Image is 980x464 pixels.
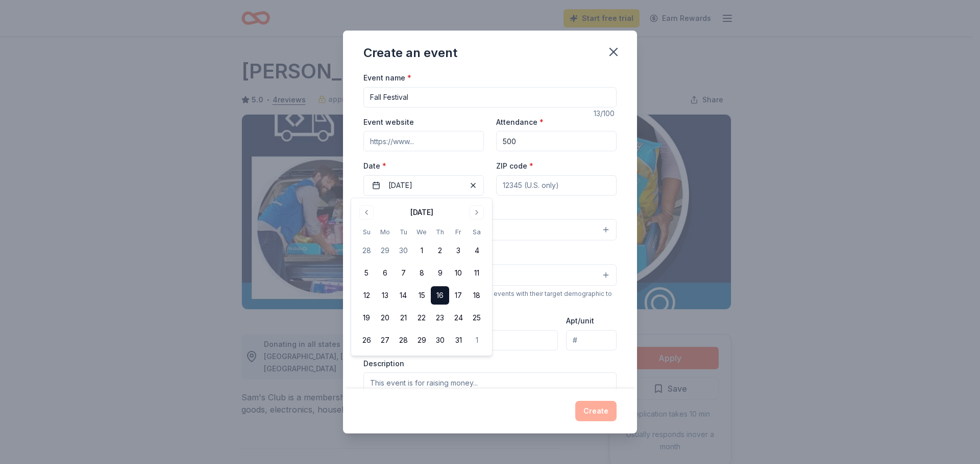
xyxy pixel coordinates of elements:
button: 28 [394,331,412,349]
label: Apt/unit [566,316,594,326]
label: Event name [363,73,411,83]
input: 12345 (U.S. only) [496,175,617,196]
button: 31 [449,331,468,349]
button: 9 [431,264,449,282]
button: 1 [468,331,486,349]
button: 30 [431,331,449,349]
label: Attendance [496,117,544,127]
button: 21 [394,309,412,327]
button: 15 [412,286,431,305]
button: 5 [357,264,376,282]
button: 6 [376,264,394,282]
th: Thursday [431,227,449,237]
div: 13 /100 [594,107,617,120]
input: Spring Fundraiser [363,87,617,107]
th: Wednesday [412,227,431,237]
button: 11 [468,264,486,282]
button: 1 [412,241,431,260]
label: Description [363,359,404,369]
div: Create an event [363,45,457,61]
label: ZIP code [496,161,533,171]
th: Friday [449,227,468,237]
button: 26 [357,331,376,349]
input: # [566,330,617,350]
button: 2 [431,241,449,260]
th: Saturday [468,227,486,237]
input: 20 [496,131,617,151]
button: 27 [376,331,394,349]
button: 30 [394,241,412,260]
button: 3 [449,241,468,260]
th: Sunday [357,227,376,237]
button: 12 [357,286,376,305]
button: 10 [449,264,468,282]
button: 22 [412,309,431,327]
button: 24 [449,309,468,327]
button: 14 [394,286,412,305]
button: 28 [357,241,376,260]
button: 20 [376,309,394,327]
button: 8 [412,264,431,282]
button: 18 [468,286,486,305]
div: [DATE] [410,206,433,219]
button: Go to previous month [359,205,374,220]
button: Go to next month [470,205,484,220]
label: Date [363,161,484,171]
button: 16 [431,286,449,305]
button: 19 [357,309,376,327]
button: 13 [376,286,394,305]
th: Tuesday [394,227,412,237]
button: 7 [394,264,412,282]
label: Event website [363,117,414,127]
button: 29 [412,331,431,349]
th: Monday [376,227,394,237]
button: 29 [376,241,394,260]
button: 4 [468,241,486,260]
button: 17 [449,286,468,305]
input: https://www... [363,131,484,151]
button: [DATE] [363,175,484,196]
button: 25 [468,309,486,327]
button: 23 [431,309,449,327]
